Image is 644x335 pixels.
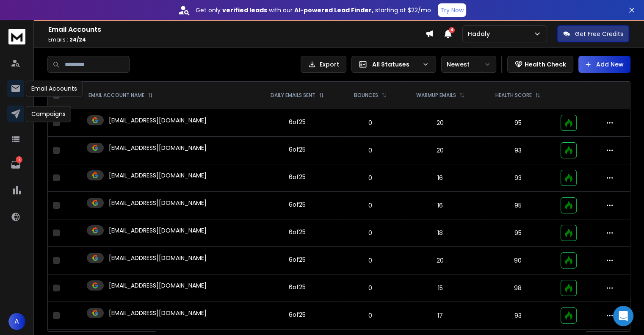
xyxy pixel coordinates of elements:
button: Health Check [507,56,573,73]
p: 0 [345,229,395,237]
div: 6 of 25 [289,173,306,181]
div: EMAIL ACCOUNT NAME [88,92,153,99]
td: 15 [400,274,480,302]
td: 18 [400,219,480,247]
td: 95 [480,192,556,219]
td: 16 [400,164,480,192]
td: 90 [480,247,556,274]
td: 17 [400,302,480,329]
strong: verified leads [222,6,267,14]
p: WARMUP EMAILS [416,92,456,99]
p: [EMAIL_ADDRESS][DOMAIN_NAME] [109,116,207,125]
button: Try Now [438,3,466,17]
p: [EMAIL_ADDRESS][DOMAIN_NAME] [109,281,207,290]
td: 98 [480,274,556,302]
td: 20 [400,109,480,137]
div: 6 of 25 [289,228,306,236]
p: Try Now [440,6,464,14]
td: 95 [480,219,556,247]
p: 0 [345,256,395,265]
div: 6 of 25 [289,118,306,126]
a: 12 [7,156,24,173]
td: 93 [480,137,556,164]
button: A [8,313,25,330]
p: Health Check [525,60,566,69]
div: 6 of 25 [289,200,306,209]
h1: Email Accounts [48,25,425,35]
div: 6 of 25 [289,255,306,264]
div: 6 of 25 [289,310,306,319]
strong: AI-powered Lead Finder, [294,6,373,14]
p: 0 [345,284,395,292]
p: Emails : [48,36,425,43]
img: logo [8,29,25,44]
p: Get only with our starting at $22/mo [196,6,431,14]
button: Export [301,56,346,73]
td: 20 [400,247,480,274]
div: 6 of 25 [289,283,306,291]
td: 16 [400,192,480,219]
div: Email Accounts [26,80,83,97]
p: Get Free Credits [575,30,623,38]
div: 6 of 25 [289,145,306,154]
p: 0 [345,119,395,127]
button: Add New [578,56,630,73]
span: 4 [449,27,455,33]
td: 93 [480,302,556,329]
p: 12 [16,156,22,163]
p: [EMAIL_ADDRESS][DOMAIN_NAME] [109,309,207,317]
p: All Statuses [372,60,419,69]
p: DAILY EMAILS SENT [271,92,315,99]
p: 0 [345,201,395,210]
td: 95 [480,109,556,137]
p: 0 [345,311,395,320]
p: Hadaly [468,30,493,38]
p: [EMAIL_ADDRESS][DOMAIN_NAME] [109,144,207,152]
td: 20 [400,137,480,164]
button: Get Free Credits [557,25,629,42]
p: [EMAIL_ADDRESS][DOMAIN_NAME] [109,226,207,235]
button: Newest [441,56,496,73]
td: 93 [480,164,556,192]
p: HEALTH SCORE [495,92,532,99]
p: BOUNCES [354,92,378,99]
p: 0 [345,174,395,182]
p: [EMAIL_ADDRESS][DOMAIN_NAME] [109,171,207,180]
p: [EMAIL_ADDRESS][DOMAIN_NAME] [109,199,207,207]
p: [EMAIL_ADDRESS][DOMAIN_NAME] [109,254,207,262]
div: Open Intercom Messenger [613,306,633,326]
div: Campaigns [26,106,71,122]
p: 0 [345,146,395,155]
span: 24 / 24 [69,36,86,43]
